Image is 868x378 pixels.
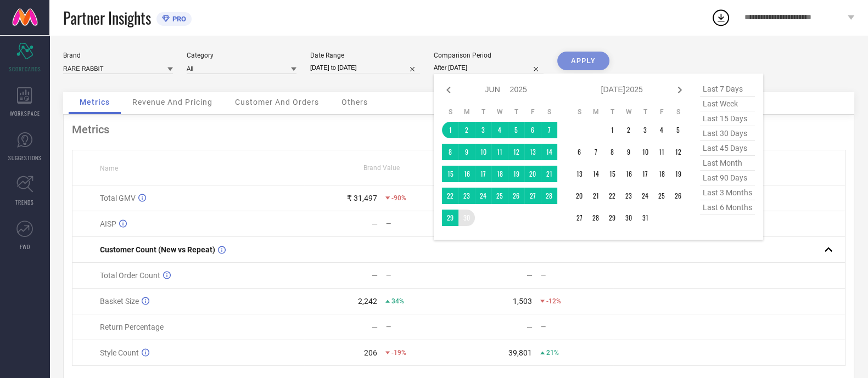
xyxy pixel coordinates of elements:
td: Sun Jun 01 2025 [442,122,458,138]
span: Name [100,165,118,172]
td: Fri Jun 06 2025 [524,122,541,138]
th: Sunday [571,108,587,116]
td: Mon Jun 09 2025 [458,144,475,160]
td: Tue Jul 29 2025 [604,210,620,226]
td: Sun Jun 08 2025 [442,144,458,160]
td: Sat Jul 19 2025 [670,166,686,182]
span: Total Order Count [100,271,160,280]
span: last 3 months [700,185,755,200]
span: Total GMV [100,194,136,202]
td: Sun Jul 13 2025 [571,166,587,182]
div: 39,801 [508,348,532,357]
span: 34% [391,297,404,305]
td: Fri Jul 18 2025 [653,166,670,182]
td: Sun Jun 22 2025 [442,188,458,204]
span: last week [700,97,755,111]
td: Tue Jul 08 2025 [604,144,620,160]
div: — [372,271,378,280]
td: Sat Jun 07 2025 [541,122,557,138]
span: SCORECARDS [9,65,41,73]
span: PRO [170,15,186,23]
div: Previous month [442,83,455,97]
th: Thursday [508,108,524,116]
td: Thu Jul 03 2025 [637,122,653,138]
div: — [372,219,378,228]
span: -90% [391,194,406,202]
td: Mon Jun 02 2025 [458,122,475,138]
td: Wed Jul 16 2025 [620,166,637,182]
td: Wed Jul 09 2025 [620,144,637,160]
td: Thu Jul 24 2025 [637,188,653,204]
th: Friday [653,108,670,116]
td: Mon Jul 07 2025 [587,144,604,160]
td: Fri Jul 25 2025 [653,188,670,204]
input: Select date range [310,62,420,74]
div: — [386,272,458,279]
td: Thu Jun 12 2025 [508,144,524,160]
td: Fri Jun 20 2025 [524,166,541,182]
input: Select comparison period [434,62,544,74]
th: Friday [524,108,541,116]
td: Mon Jun 16 2025 [458,166,475,182]
th: Monday [458,108,475,116]
td: Thu Jul 31 2025 [637,210,653,226]
th: Tuesday [604,108,620,116]
td: Sat Jul 05 2025 [670,122,686,138]
span: last 15 days [700,111,755,126]
span: Others [341,98,368,106]
td: Sat Jun 28 2025 [541,188,557,204]
span: last 30 days [700,126,755,141]
td: Fri Jun 13 2025 [524,144,541,160]
div: — [541,272,613,279]
span: WORKSPACE [10,109,40,117]
td: Thu Jun 26 2025 [508,188,524,204]
td: Thu Jul 17 2025 [637,166,653,182]
div: — [386,220,458,228]
td: Sun Jul 06 2025 [571,144,587,160]
div: 206 [364,348,377,357]
td: Tue Jun 17 2025 [475,166,491,182]
td: Tue Jun 10 2025 [475,144,491,160]
td: Mon Jun 30 2025 [458,210,475,226]
td: Sat Jul 26 2025 [670,188,686,204]
td: Mon Jul 21 2025 [587,188,604,204]
td: Wed Jun 18 2025 [491,166,508,182]
td: Sat Jun 14 2025 [541,144,557,160]
span: last 7 days [700,82,755,97]
span: -12% [546,297,561,305]
td: Wed Jun 11 2025 [491,144,508,160]
td: Thu Jun 05 2025 [508,122,524,138]
td: Mon Jul 14 2025 [587,166,604,182]
td: Fri Jul 04 2025 [653,122,670,138]
span: Partner Insights [63,7,151,29]
span: SUGGESTIONS [8,154,42,162]
div: — [527,271,533,280]
td: Fri Jun 27 2025 [524,188,541,204]
td: Wed Jul 23 2025 [620,188,637,204]
td: Tue Jul 22 2025 [604,188,620,204]
td: Fri Jul 11 2025 [653,144,670,160]
span: FWD [20,242,30,251]
div: — [386,323,458,331]
th: Wednesday [620,108,637,116]
span: Customer And Orders [235,98,319,106]
th: Saturday [541,108,557,116]
td: Tue Jun 03 2025 [475,122,491,138]
span: Revenue And Pricing [132,98,212,106]
th: Wednesday [491,108,508,116]
th: Sunday [442,108,458,116]
span: Metrics [80,98,110,106]
div: Brand [63,52,173,59]
div: ₹ 31,497 [347,194,377,202]
td: Thu Jul 10 2025 [637,144,653,160]
td: Wed Jun 04 2025 [491,122,508,138]
span: AISP [100,219,116,228]
td: Sun Jun 15 2025 [442,166,458,182]
div: — [527,323,533,331]
div: Metrics [72,123,845,136]
td: Mon Jul 28 2025 [587,210,604,226]
td: Thu Jun 19 2025 [508,166,524,182]
div: Date Range [310,52,420,59]
span: Basket Size [100,297,139,306]
td: Sun Jul 20 2025 [571,188,587,204]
